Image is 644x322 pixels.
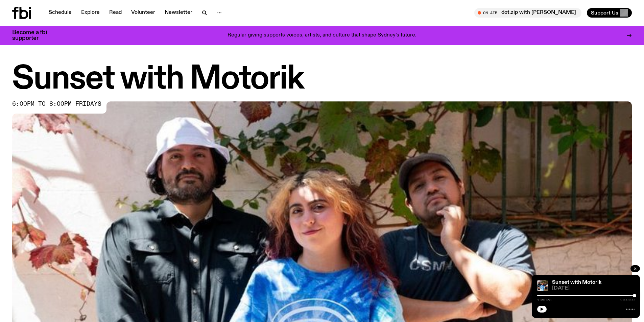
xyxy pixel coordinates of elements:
[12,101,101,107] span: 6:00pm to 8:00pm fridays
[77,8,104,18] a: Explore
[537,280,548,291] img: Andrew, Reenie, and Pat stand in a row, smiling at the camera, in dappled light with a vine leafe...
[552,280,601,285] a: Sunset with Motorik
[45,8,76,18] a: Schedule
[591,10,618,16] span: Support Us
[105,8,126,18] a: Read
[12,64,632,95] h1: Sunset with Motorik
[552,286,635,291] span: [DATE]
[228,32,416,39] p: Regular giving supports voices, artists, and culture that shape Sydney’s future.
[620,298,635,302] span: 2:00:00
[12,30,55,41] h3: Become a fbi supporter
[587,8,632,18] button: Support Us
[537,298,551,302] span: 1:59:58
[127,8,159,18] a: Volunteer
[474,8,581,18] button: On Airdot.zip with [PERSON_NAME]
[161,8,196,18] a: Newsletter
